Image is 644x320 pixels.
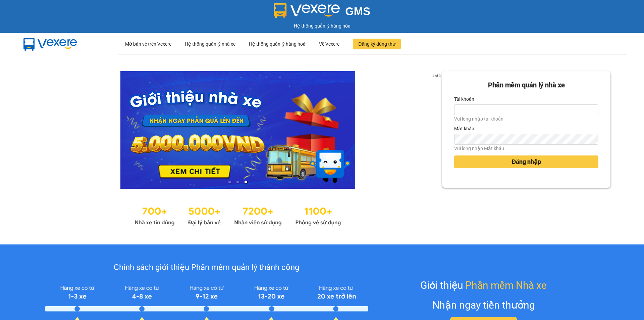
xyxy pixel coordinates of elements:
[319,33,339,55] div: Về Vexere
[430,71,442,80] p: 3 of 3
[432,297,535,313] div: Nhận ngay tiền thưởng
[185,33,235,55] div: Hệ thống quản lý nhà xe
[274,3,340,18] img: logo 2
[454,155,598,168] button: Đăng nhập
[45,261,368,274] div: Chính sách giới thiệu Phần mềm quản lý thành công
[17,33,84,55] img: mbUUG5Q.png
[274,10,371,15] a: GMS
[454,134,598,145] input: Mật khẩu
[454,104,598,115] input: Tài khoản
[34,71,43,189] button: previous slide / item
[454,80,598,90] div: Phần mềm quản lý nhà xe
[512,157,541,167] span: Đăng nhập
[228,181,231,183] li: slide item 1
[236,181,239,183] li: slide item 2
[353,39,401,49] button: Đăng ký dùng thử
[245,181,247,183] li: slide item 3
[125,33,171,55] div: Mở bán vé trên Vexere
[465,277,547,293] span: Phần mềm Nhà xe
[433,71,442,189] button: next slide / item
[135,202,341,228] img: Statistics.png
[358,40,395,48] span: Đăng ký dùng thử
[454,123,474,134] label: Mật khẩu
[420,277,547,293] div: Giới thiệu
[454,94,474,104] label: Tài khoản
[249,33,306,55] div: Hệ thống quản lý hàng hoá
[454,115,598,123] div: Vui lòng nhập tài khoản
[454,145,598,152] div: Vui lòng nhập Mật khẩu
[2,22,642,30] div: Hệ thống quản lý hàng hóa
[345,5,370,17] span: GMS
